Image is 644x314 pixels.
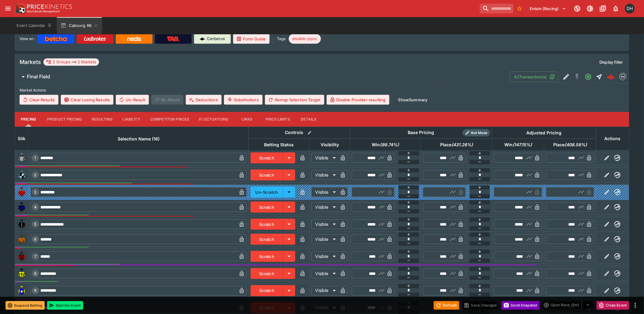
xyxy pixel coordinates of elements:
[17,202,27,212] img: runner 4
[258,141,301,148] span: Betting Status
[20,34,35,44] label: View on :
[594,71,605,82] button: Straight
[6,301,45,310] button: Suspend Betting
[251,285,283,296] button: Scratch
[111,135,166,143] span: Selection Name (16)
[33,271,38,276] span: 8
[127,36,141,41] img: Neds
[526,4,570,13] button: Select Tenant
[13,2,26,15] img: PriceKinetics Logo
[623,2,637,15] button: David Howard
[596,57,627,67] button: Display filter
[33,173,38,177] span: 2
[510,72,558,82] button: 42Transaction(s)
[605,71,617,83] a: e657d2ca-ef46-4fbd-980f-b31bc762c7c7
[311,153,338,163] div: Visible
[542,301,594,309] div: split button
[289,36,321,42] span: disable-pyoo
[167,36,180,41] img: TabNZ
[469,130,490,136] span: Roll Mode
[57,17,102,34] button: Cabourg R6
[17,234,27,244] img: runner 6
[314,141,346,148] span: Visibility
[597,301,629,310] button: Close Event
[33,190,38,194] span: 3
[607,73,615,81] div: e657d2ca-ef46-4fbd-980f-b31bc762c7c7
[17,187,27,197] img: runner 3
[277,34,286,44] label: Tags:
[311,252,338,261] div: Visible
[289,34,321,44] div: Betting Target: cerberus
[34,156,38,160] span: 1
[434,301,459,310] button: Refresh
[200,36,205,41] img: Cerberus
[20,58,41,65] h5: Markets
[17,170,27,180] img: runner 2
[15,127,29,150] th: Silk
[452,141,473,148] em: ( 431.26 %)
[265,95,324,105] button: Remap Selection Target
[194,34,231,44] a: Cerberus
[27,10,60,13] img: Sportsbook Management
[13,17,56,34] button: Event Calendar
[224,95,263,105] button: Substitutions
[17,286,27,296] img: runner 9
[585,3,596,14] button: Toggle light/dark mode
[311,202,338,212] div: Visible
[311,187,338,197] div: Visible
[261,112,295,127] button: Price Limits
[585,73,592,80] svg: Open
[17,219,27,229] img: runner 5
[33,222,38,226] span: 5
[118,112,145,127] button: Liability
[492,127,596,139] th: Adjusted Pricing
[251,268,283,279] button: Scratch
[27,4,72,9] img: PriceKinetics
[463,129,490,136] div: Show/hide Price Roll mode configuration.
[42,112,87,127] button: Product Pricing
[620,73,627,80] div: betmakers
[27,73,50,80] h6: Final Field
[116,95,149,105] button: Un-Result
[620,73,627,80] img: betmakers
[311,170,338,180] div: Visible
[251,202,283,213] button: Scratch
[251,152,283,163] button: Scratch
[84,36,106,41] img: Ladbrokes
[233,112,261,127] button: Links
[311,219,338,229] div: Visible
[311,269,338,278] div: Visible
[61,95,113,105] button: Clear Losing Results
[15,112,42,127] button: Pricing
[311,234,338,244] div: Visible
[194,112,234,127] button: Fluctuations
[434,141,480,148] span: Place(431.26%)
[311,286,338,296] div: Visible
[33,205,38,209] span: 4
[33,289,38,293] span: 9
[46,58,97,66] div: 2 Groups 2 Markets
[632,302,639,309] button: more
[513,141,532,148] em: ( 147.15 %)
[17,153,27,163] img: runner 1
[15,71,510,83] button: Final Field
[2,3,13,14] button: open drawer
[251,251,283,262] button: Scratch
[572,71,583,82] button: SGM Disabled
[380,141,399,148] em: ( 99.74 %)
[233,34,270,44] a: Form Guide
[610,3,621,14] button: Notifications
[186,95,222,105] button: Deductions
[248,127,350,139] th: Controls
[395,95,431,105] button: ShowSummary
[145,112,194,127] button: Competitor Prices
[480,4,513,13] input: search
[546,141,594,148] span: Place(408.58%)
[295,112,322,127] button: Details
[20,95,58,105] button: Clear Results
[251,187,283,198] button: Un-Scratch
[502,301,540,310] button: Send Snapshot
[406,129,437,136] div: Base Pricing
[327,95,389,105] button: Disable Provider resulting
